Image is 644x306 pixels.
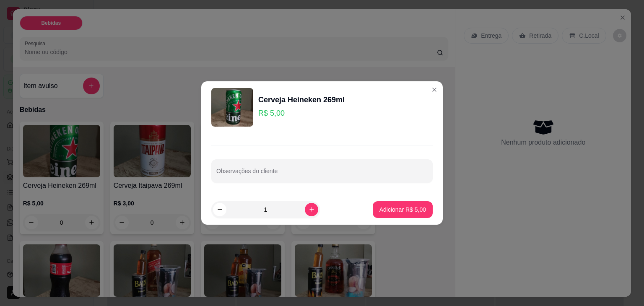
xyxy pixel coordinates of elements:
[213,203,226,216] button: decrease-product-quantity
[373,201,433,218] button: Adicionar R$ 5,00
[428,83,441,96] button: Close
[216,170,428,179] input: Observações do cliente
[379,205,426,214] p: Adicionar R$ 5,00
[258,107,345,119] p: R$ 5,00
[211,88,253,127] img: product-image
[258,94,345,106] div: Cerveja Heineken 269ml
[305,203,318,216] button: increase-product-quantity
